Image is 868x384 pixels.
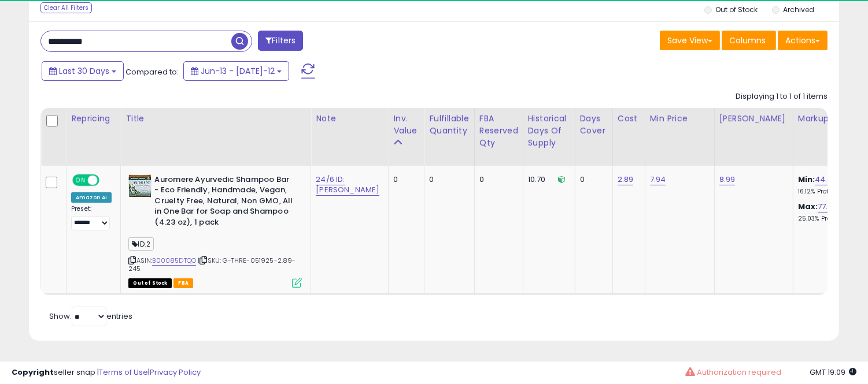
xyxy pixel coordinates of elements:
[798,174,815,185] b: Min:
[40,2,92,13] div: Clear All Filters
[429,113,469,137] div: Fulfillable Quantity
[183,61,289,81] button: Jun-13 - [DATE]-12
[128,174,152,197] img: 51nZi4cGoqL._SL40_.jpg
[173,278,193,288] span: FBA
[618,113,640,125] div: Cost
[393,174,415,185] div: 0
[528,113,570,149] div: Historical Days Of Supply
[71,192,112,203] div: Amazon AI
[99,367,148,378] a: Terms of Use
[258,31,303,51] button: Filters
[128,256,296,273] span: | SKU: G-THRE-051925-2.89-245
[729,35,766,46] span: Columns
[660,31,720,50] button: Save View
[722,31,776,50] button: Columns
[697,367,781,378] span: Authorization required
[528,174,566,185] div: 10.70
[201,65,275,77] span: Jun-13 - [DATE]-12
[580,113,608,137] div: Days Cover
[719,174,736,185] a: 8.99
[736,91,828,102] div: Displaying 1 to 1 of 1 items
[98,175,116,185] span: OFF
[650,174,666,185] a: 7.94
[798,201,818,212] b: Max:
[128,237,154,251] span: ID.2
[479,113,518,149] div: FBA Reserved Qty
[152,256,196,266] a: B00085DTQO
[719,113,788,125] div: [PERSON_NAME]
[783,5,814,14] label: Archived
[42,61,124,81] button: Last 30 Days
[818,201,837,212] a: 77.85
[650,113,710,125] div: Min Price
[125,66,179,77] span: Compared to:
[479,174,514,185] div: 0
[73,175,88,185] span: ON
[316,113,383,125] div: Note
[618,174,634,185] a: 2.89
[393,113,419,137] div: Inv. value
[12,367,201,378] div: seller snap | |
[125,113,306,125] div: Title
[316,174,379,196] a: 24/6 ID: [PERSON_NAME]
[778,31,828,50] button: Actions
[580,174,604,185] div: 0
[12,367,54,378] strong: Copyright
[429,174,465,185] div: 0
[154,174,295,231] b: Auromere Ayurvedic Shampoo Bar - Eco Friendly, Handmade, Vegan, Cruelty Free, Natural, Non GMO, A...
[59,65,109,77] span: Last 30 Days
[71,113,116,125] div: Repricing
[150,367,201,378] a: Privacy Policy
[49,311,132,322] span: Show: entries
[128,174,302,287] div: ASIN:
[810,367,856,378] span: 2025-08-13 19:09 GMT
[815,174,837,185] a: 44.29
[71,205,112,231] div: Preset:
[715,5,758,14] label: Out of Stock
[128,278,172,288] span: All listings that are currently out of stock and unavailable for purchase on Amazon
